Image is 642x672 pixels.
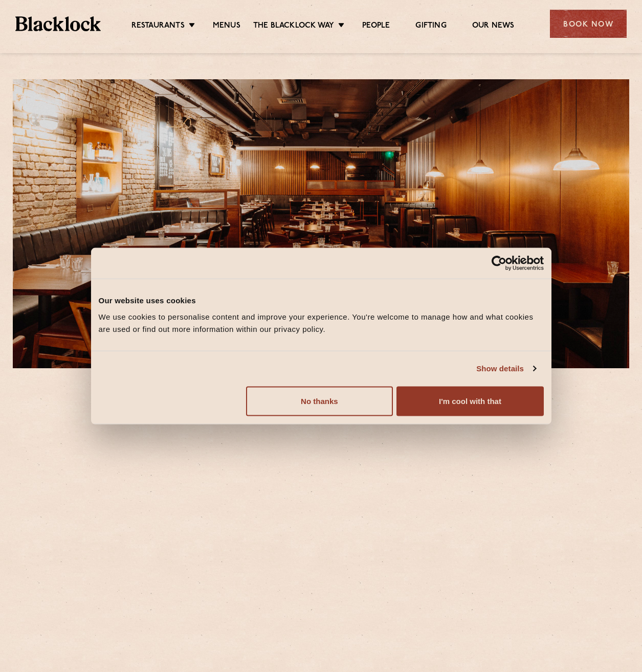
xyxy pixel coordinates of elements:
[99,310,544,335] div: We use cookies to personalise content and improve your experience. You're welcome to manage how a...
[246,386,393,416] button: No thanks
[472,21,515,32] a: Our News
[362,21,390,32] a: People
[415,21,446,32] a: Gifting
[131,21,185,32] a: Restaurants
[253,21,334,32] a: The Blacklock Way
[396,386,543,416] button: I'm cool with that
[476,363,536,375] a: Show details
[213,21,240,32] a: Menus
[99,295,544,307] div: Our website uses cookies
[454,256,544,271] a: Usercentrics Cookiebot - opens in a new window
[15,16,101,31] img: BL_Textured_Logo-footer-cropped.svg
[550,10,627,38] div: Book Now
